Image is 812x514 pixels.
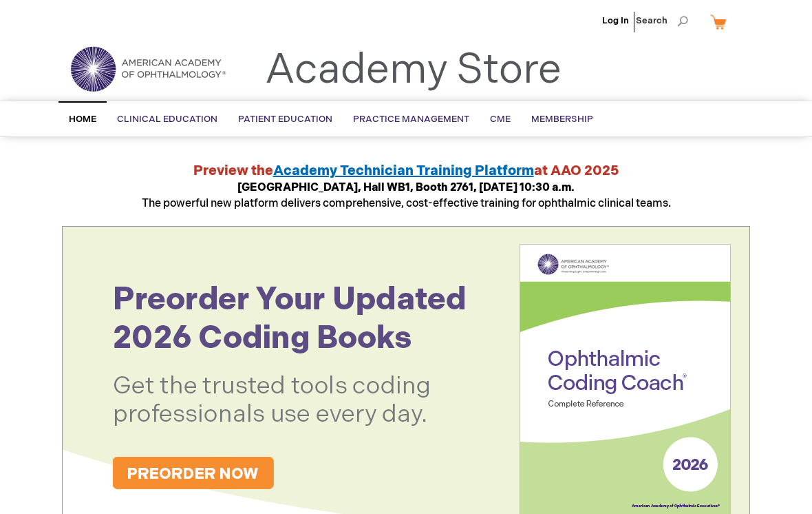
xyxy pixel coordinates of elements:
a: Academy Technician Training Platform [273,163,534,179]
span: The powerful new platform delivers comprehensive, cost-effective training for ophthalmic clinical... [142,181,671,210]
span: Clinical Education [117,114,217,125]
strong: [GEOGRAPHIC_DATA], Hall WB1, Booth 2761, [DATE] 10:30 a.m. [237,181,575,194]
span: Home [69,114,96,125]
a: Log In [602,15,629,26]
strong: Preview the at AAO 2025 [193,163,619,179]
span: Patient Education [238,114,332,125]
span: Practice Management [353,114,469,125]
span: Search [636,7,688,34]
span: CME [490,114,511,125]
a: Academy Store [265,45,562,95]
span: Membership [531,114,593,125]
